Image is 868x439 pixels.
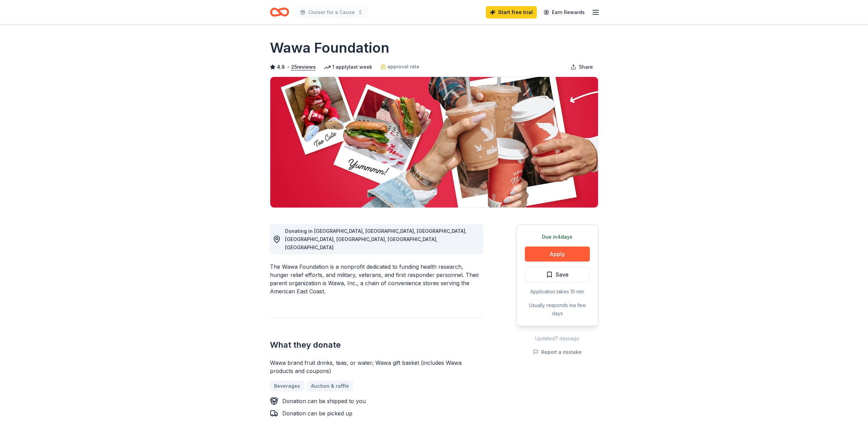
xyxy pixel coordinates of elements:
[556,270,569,279] span: Save
[291,63,316,71] button: 25reviews
[270,38,389,57] h1: Wawa Foundation
[282,397,366,405] div: Donation can be shipped to you
[525,301,590,318] div: Usually responds in a few days
[277,63,285,71] span: 4.8
[579,63,593,71] span: Share
[295,5,368,19] button: Cruiser for a Cause
[287,64,289,70] span: •
[270,77,598,208] img: Image for Wawa Foundation
[270,340,483,350] h2: What they donate
[565,60,598,74] button: Share
[308,8,355,16] span: Cruiser for a Cause
[540,6,589,18] a: Earn Rewards
[380,63,419,71] a: approval rate
[285,228,467,250] span: Donating in [GEOGRAPHIC_DATA], [GEOGRAPHIC_DATA], [GEOGRAPHIC_DATA], [GEOGRAPHIC_DATA], [GEOGRAPH...
[525,267,590,282] button: Save
[270,381,304,391] a: Beverages
[525,233,590,241] div: Due in 4 days
[270,263,483,295] div: The Wawa Foundation is a nonprofit dedicated to funding health research, hunger relief efforts, a...
[270,359,483,375] div: Wawa brand fruit drinks, teas, or water; Wawa gift basket (includes Wawa products and coupons)
[486,6,537,18] a: Start free trial
[525,288,590,296] div: Application takes 10 min
[533,348,582,356] button: Report a mistake
[525,247,590,262] button: Apply
[282,409,352,417] div: Donation can be picked up
[307,381,353,391] a: Auction & raffle
[324,63,372,71] div: 1 apply last week
[387,63,419,71] span: approval rate
[270,4,289,20] a: Home
[516,334,598,343] div: Updated 7 days ago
